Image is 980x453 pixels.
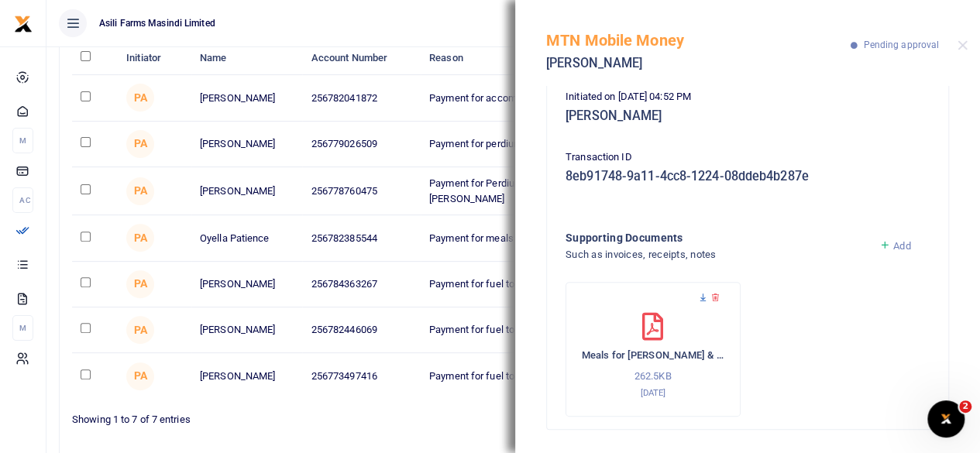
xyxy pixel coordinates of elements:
td: [PERSON_NAME] [191,307,303,353]
span: Pricillah Ankunda [126,130,154,158]
td: [PERSON_NAME] [191,262,303,307]
td: [PERSON_NAME] [191,75,303,121]
h5: MTN Mobile Money [546,31,851,50]
small: [DATE] [640,387,665,398]
div: Meals for Benjamin Prinz & Cliff sept [566,282,741,417]
td: 256782446069 [302,307,420,353]
span: Pending approval [863,39,939,50]
iframe: Intercom live chat [927,400,965,438]
span: Pricillah Ankunda [126,362,154,390]
li: Ac [12,187,33,213]
p: Initiated on [DATE] 04:52 PM [566,89,930,105]
span: Pricillah Ankunda [126,224,154,252]
td: [PERSON_NAME] [191,353,303,398]
td: Payment for fuel to [PERSON_NAME] [421,262,689,307]
a: logo-small logo-large logo-large [14,17,33,29]
button: Close [958,40,968,50]
td: Payment for fuel to [PERSON_NAME] [421,353,689,398]
li: M [12,128,33,153]
h4: Supporting Documents [566,229,867,246]
span: 2 [959,400,971,413]
h5: 8eb91748-9a11-4cc8-1224-08ddeb4b287e [566,169,930,184]
span: Asili Farms Masindi Limited [93,16,222,30]
span: Pricillah Ankunda [126,177,154,205]
td: 256782041872 [302,75,420,121]
td: Oyella Patience [191,215,303,261]
a: Add [879,240,911,252]
span: Pricillah Ankunda [126,270,154,298]
span: Pricillah Ankunda [126,316,154,344]
td: 256779026509 [302,122,420,167]
th: Account Number: activate to sort column ascending [302,42,420,75]
span: Add [893,240,910,252]
td: Payment for accommodation to [GEOGRAPHIC_DATA] [421,75,689,121]
td: Payment for fuel to [PERSON_NAME] [421,307,689,353]
img: logo-small [14,15,33,33]
p: 262.5KB [582,369,724,385]
td: 256784363267 [302,262,420,307]
h5: [PERSON_NAME] [546,56,851,71]
td: [PERSON_NAME] [191,122,303,167]
th: Initiator: activate to sort column ascending [118,42,191,75]
p: Transaction ID [566,149,930,166]
th: Name: activate to sort column ascending [191,42,303,75]
li: M [12,315,33,341]
td: 256773497416 [302,353,420,398]
td: 256782385544 [302,215,420,261]
h4: Such as invoices, receipts, notes [566,246,867,263]
span: Pricillah Ankunda [126,84,154,112]
th: Reason: activate to sort column ascending [421,42,689,75]
td: Payment for perdium to [PERSON_NAME] [421,122,689,167]
td: [PERSON_NAME] [191,167,303,215]
td: Payment for meals for cliff and [PERSON_NAME] [421,215,689,261]
h6: Meals for [PERSON_NAME] & [PERSON_NAME] sept [582,349,724,362]
div: Showing 1 to 7 of 7 entries [72,403,507,427]
th: : activate to sort column descending [72,42,118,75]
h5: [PERSON_NAME] [566,108,930,124]
td: 256778760475 [302,167,420,215]
td: Payment for Perdium and accommodation for [PERSON_NAME] [421,167,689,215]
